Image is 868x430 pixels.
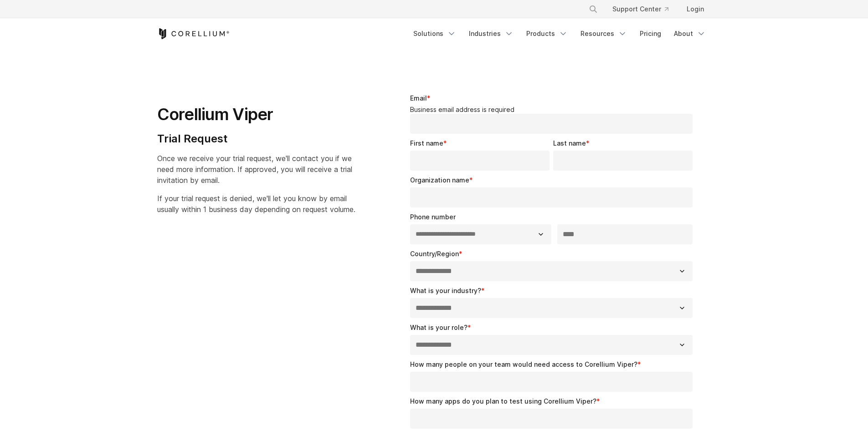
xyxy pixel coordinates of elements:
a: Products [521,25,573,42]
span: What is your role? [410,324,467,331]
span: If your trial request is denied, we'll let you know by email usually within 1 business day depend... [157,194,355,214]
h4: Trial Request [157,132,355,146]
a: Support Center [605,1,676,17]
span: Country/Region [410,250,459,258]
a: Industries [463,25,519,42]
span: Last name [553,139,586,147]
span: How many apps do you plan to test using Corellium Viper? [410,397,596,405]
div: Navigation Menu [408,25,711,42]
a: Corellium Home [157,28,230,39]
span: How many people on your team would need access to Corellium Viper? [410,360,637,368]
a: About [668,25,711,42]
button: Search [585,1,601,17]
a: Solutions [408,25,462,42]
span: Email [410,94,427,102]
span: Phone number [410,213,456,221]
a: Pricing [634,25,667,42]
div: Navigation Menu [578,1,711,17]
span: Once we receive your trial request, we'll contact you if we need more information. If approved, y... [157,154,352,185]
legend: Business email address is required [410,106,697,114]
span: Organization name [410,176,469,184]
a: Resources [575,25,632,42]
span: First name [410,139,443,147]
h1: Corellium Viper [157,104,355,125]
a: Login [679,1,711,17]
span: What is your industry? [410,287,481,294]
